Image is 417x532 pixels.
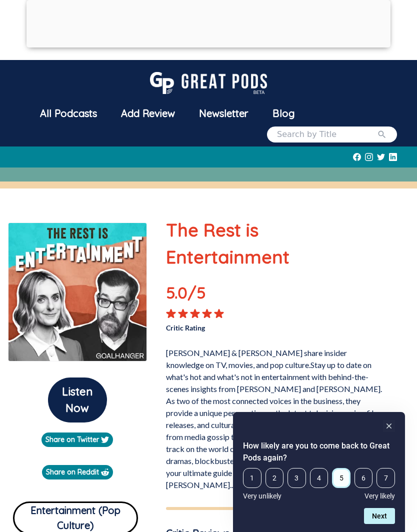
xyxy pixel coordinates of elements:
[48,377,107,422] button: Listen Now
[109,100,187,126] a: Add Review
[150,72,267,94] img: GreatPods
[166,280,210,308] p: 5.0 /5
[287,468,306,488] span: 3
[332,468,350,488] span: 5
[354,468,373,488] span: 6
[310,468,328,488] span: 4
[260,100,306,126] a: Blog
[364,492,395,500] span: Very likely
[383,420,395,432] button: Hide survey
[28,100,109,126] a: All Podcasts
[42,465,113,479] a: Share on Reddit
[187,100,260,126] a: Newsletter
[243,420,395,524] div: How likely are you to come back to Great Pods again? Select an option from 1 to 7, with 1 being V...
[376,468,395,488] span: 7
[265,468,284,488] span: 2
[166,216,385,270] p: The Rest is Entertainment
[41,432,113,447] a: Share on Twitter
[243,492,281,500] span: Very unlikely
[8,222,147,361] img: The Rest is Entertainment
[243,440,395,464] h2: How likely are you to come back to Great Pods again? Select an option from 1 to 7, with 1 being V...
[277,128,377,140] input: Search by Title
[243,468,395,500] div: How likely are you to come back to Great Pods again? Select an option from 1 to 7, with 1 being V...
[166,318,275,333] p: Critic Rating
[243,468,261,488] span: 1
[166,343,385,491] p: [PERSON_NAME] & [PERSON_NAME] share insider knowledge on TV, movies, and pop culture.Stay up to d...
[364,508,395,524] button: Next question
